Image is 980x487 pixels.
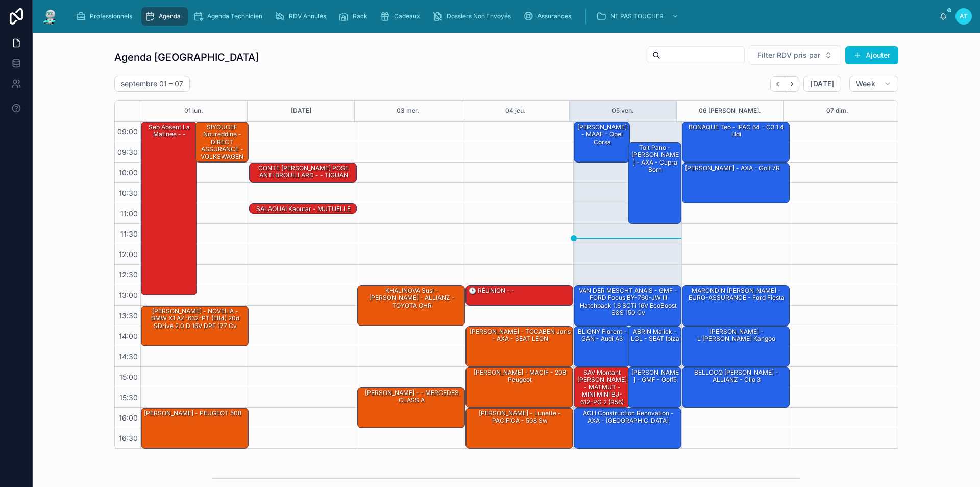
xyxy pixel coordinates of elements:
[468,286,516,295] div: 🕒 RÉUNION - -
[684,327,789,344] div: [PERSON_NAME] - L'[PERSON_NAME] kangoo
[353,12,367,20] span: Rack
[358,286,464,326] div: KHALINOVA Susi - [PERSON_NAME] - ALLIANZ - TOYOTA CHR
[810,79,834,88] span: [DATE]
[429,7,518,26] a: Dossiers Non Envoyés
[394,12,420,20] span: Cadeaux
[803,76,841,92] button: [DATE]
[359,286,464,310] div: KHALINOVA Susi - [PERSON_NAME] - ALLIANZ - TOYOTA CHR
[272,7,333,26] a: RDV Annulés
[684,368,789,385] div: BELLOCQ [PERSON_NAME] - ALLIANZ - Clio 3
[505,101,526,121] div: 04 jeu.
[118,229,140,238] span: 11:30
[114,50,259,64] h1: Agenda [GEOGRAPHIC_DATA]
[593,7,684,26] a: NE PAS TOUCHER
[143,409,242,418] div: [PERSON_NAME] - PEUGEOT 508
[628,367,681,407] div: [PERSON_NAME] - GMF - Golf5
[141,306,248,346] div: [PERSON_NAME] - NOVELIA - BMW X1 AZ-632-PT (E84) 20d sDrive 2.0 d 16V DPF 177 cv
[358,388,464,428] div: [PERSON_NAME] - - MERCEDES CLASS A
[117,393,140,402] span: 15:30
[116,168,140,177] span: 10:00
[184,101,203,121] button: 01 lun.
[466,286,573,305] div: 🕒 RÉUNION - -
[121,79,183,89] h2: septembre 01 – 07
[116,434,140,443] span: 16:30
[576,123,629,147] div: [PERSON_NAME] - MAAF - Opel corsa
[447,12,511,20] span: Dossiers Non Envoyés
[826,101,848,121] button: 07 dim.
[116,270,140,279] span: 12:30
[628,143,681,223] div: Toit pano - [PERSON_NAME] - AXA - cupra born
[397,101,420,121] button: 03 mer.
[289,12,326,20] span: RDV Annulés
[574,408,681,448] div: ACH construction renovation - AXA - [GEOGRAPHIC_DATA]
[684,123,789,140] div: BONAQUE Teo - IPAC 64 - C3 1.4 hdi
[630,327,681,344] div: ABRIN Malick - LCL - SEAT Ibiza
[682,367,789,407] div: BELLOCQ [PERSON_NAME] - ALLIANZ - Clio 3
[190,7,269,26] a: Agenda Technicien
[141,122,197,295] div: Seb absent la matinée - -
[116,250,140,259] span: 12:00
[468,327,572,344] div: [PERSON_NAME] - TOCABEN Joris - AXA - SEAT LEON
[116,352,140,361] span: 14:30
[684,286,789,303] div: MARONDIN [PERSON_NAME] - EURO-ASSURANCE - Ford fiesta
[251,164,356,180] div: CONTE [PERSON_NAME] POSE ANTI BROUILLARD - - TIGUAN
[143,123,196,140] div: Seb absent la matinée - -
[684,164,781,173] div: [PERSON_NAME] - AXA - Golf 7R
[576,368,629,422] div: SAV montant [PERSON_NAME] - MATMUT - MINI MINI BJ-612-PG 2 (R56) One D 1.6 D 16V 90 cv
[574,367,629,407] div: SAV montant [PERSON_NAME] - MATMUT - MINI MINI BJ-612-PG 2 (R56) One D 1.6 D 16V 90 cv
[117,373,140,381] span: 15:00
[466,367,573,407] div: [PERSON_NAME] - MACIF - 208 Peugeot
[576,327,629,344] div: BLIGNY Florent - GAN - Audi A3
[849,76,898,92] button: Week
[574,286,681,326] div: VAN DER MESCHT ANAIS - GMF - FORD Focus BY-760-JW III Hatchback 1.6 SCTi 16V EcoBoost S&S 150 cv
[115,127,140,136] span: 09:00
[159,12,181,20] span: Agenda
[116,311,140,320] span: 13:30
[630,143,681,175] div: Toit pano - [PERSON_NAME] - AXA - cupra born
[856,79,875,88] span: Week
[785,76,799,92] button: Next
[682,327,789,366] div: [PERSON_NAME] - L'[PERSON_NAME] kangoo
[72,7,139,26] a: Professionnels
[682,122,789,162] div: BONAQUE Teo - IPAC 64 - C3 1.4 hdi
[682,286,789,326] div: MARONDIN [PERSON_NAME] - EURO-ASSURANCE - Ford fiesta
[612,101,634,121] button: 05 ven.
[749,45,841,65] button: Select Button
[520,7,578,26] a: Assurances
[116,413,140,422] span: 16:00
[359,388,464,405] div: [PERSON_NAME] - - MERCEDES CLASS A
[116,189,140,197] span: 10:30
[251,204,356,221] div: SALAOUAI Kaoutar - MUTUELLE DE POITIERS - Clio 4
[143,307,248,331] div: [PERSON_NAME] - NOVELIA - BMW X1 AZ-632-PT (E84) 20d sDrive 2.0 d 16V DPF 177 cv
[141,7,188,26] a: Agenda
[960,12,968,20] span: AT
[207,12,262,20] span: Agenda Technicien
[757,50,820,60] span: Filter RDV pris par
[630,368,681,385] div: [PERSON_NAME] - GMF - Golf5
[250,163,356,182] div: CONTE [PERSON_NAME] POSE ANTI BROUILLARD - - TIGUAN
[576,286,680,318] div: VAN DER MESCHT ANAIS - GMF - FORD Focus BY-760-JW III Hatchback 1.6 SCTi 16V EcoBoost S&S 150 cv
[699,101,761,121] button: 06 [PERSON_NAME].
[628,327,681,366] div: ABRIN Malick - LCL - SEAT Ibiza
[466,327,573,366] div: [PERSON_NAME] - TOCABEN Joris - AXA - SEAT LEON
[845,46,898,64] button: Ajouter
[537,12,571,20] span: Assurances
[770,76,785,92] button: Back
[682,163,789,203] div: [PERSON_NAME] - AXA - Golf 7R
[141,408,248,448] div: [PERSON_NAME] - PEUGEOT 508
[335,7,375,26] a: Rack
[41,8,59,25] img: App logo
[610,12,664,20] span: NE PAS TOUCHER
[468,409,572,426] div: [PERSON_NAME] - Lunette - PACIFICA - 508 sw
[116,291,140,299] span: 13:00
[115,148,140,156] span: 09:30
[195,122,249,162] div: SIYOUCEF Noureddine - DIRECT ASSURANCE - VOLKSWAGEN Tiguan
[90,12,132,20] span: Professionnels
[116,332,140,340] span: 14:00
[576,409,680,426] div: ACH construction renovation - AXA - [GEOGRAPHIC_DATA]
